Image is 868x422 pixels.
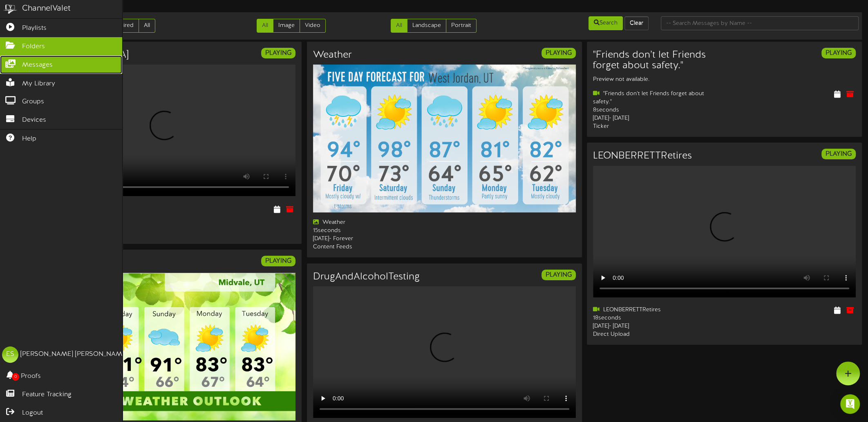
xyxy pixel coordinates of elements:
span: Groups [22,97,44,107]
div: Content Feeds [313,243,438,251]
video: Your browser does not support HTML5 video. [33,65,295,196]
div: 15 seconds [313,227,438,235]
div: ES [2,346,18,363]
a: All [139,19,155,33]
span: Feature Tracking [22,390,72,400]
span: Messages [22,60,53,70]
a: All [257,19,273,33]
strong: PLAYING [546,49,572,57]
strong: PLAYING [265,49,291,57]
span: Devices [22,116,46,125]
video: Your browser does not support HTML5 video. [313,286,576,418]
span: Help [22,134,36,144]
h3: LEONBERRETTRetires [593,151,692,161]
h3: DrugAndAlcoholTesting [313,272,420,282]
button: Clear [624,16,649,30]
div: Weather [313,219,438,227]
a: Landscape [407,19,446,33]
div: Open Intercom Messenger [840,394,860,414]
div: [DATE] - [DATE] [593,322,718,330]
span: Logout [22,409,43,418]
input: -- Search Messages by Name -- [661,16,859,30]
div: 8 seconds [593,106,718,114]
div: [DATE] - Forever [313,235,438,243]
img: ad8748ee-ecd1-4240-b5f8-26d816cc0337.png [313,65,576,212]
a: Expired [109,19,139,33]
h3: "Friends don’t let Friends forget about safety." [593,50,718,71]
a: All [391,19,407,33]
div: Direct Upload [593,330,718,339]
div: Ticker [593,123,718,131]
div: 18 seconds [593,314,718,322]
span: Playlists [22,24,47,33]
strong: PLAYING [265,257,291,265]
video: Your browser does not support HTML5 video. [593,166,856,297]
strong: PLAYING [825,150,852,158]
div: ChannelValet [22,3,71,15]
span: My Library [22,79,55,89]
span: Proofs [21,372,41,381]
h3: Weather [313,50,352,60]
a: Video [300,19,326,33]
button: Search [588,16,623,30]
strong: PLAYING [825,49,852,57]
a: Image [273,19,300,33]
div: Preview not available. [593,76,856,84]
span: 0 [12,373,19,381]
div: "Friends don’t let Friends forget about safety." [593,90,718,106]
span: Folders [22,42,45,51]
img: 2afbec15-905c-4ced-8d45-5ac63ef0a513.png [33,273,295,421]
strong: PLAYING [546,271,572,279]
a: Portrait [446,19,477,33]
div: LEONBERRETTRetires [593,306,718,314]
div: [PERSON_NAME] [PERSON_NAME] [20,350,128,359]
div: [DATE] - [DATE] [593,114,718,123]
